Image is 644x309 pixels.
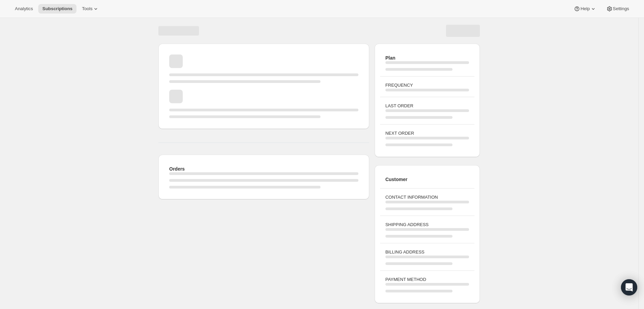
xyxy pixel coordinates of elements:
h2: Customer [385,176,469,183]
span: Tools [82,6,92,12]
h3: LAST ORDER [385,103,469,109]
h3: CONTACT INFORMATION [385,194,469,201]
span: Help [580,6,590,12]
span: Settings [613,6,629,12]
h2: Orders [169,165,358,172]
div: Open Intercom Messenger [621,279,637,295]
h3: NEXT ORDER [385,130,469,137]
button: Help [570,4,600,14]
button: Tools [78,4,103,14]
h3: PAYMENT METHOD [385,276,469,283]
h3: FREQUENCY [385,82,469,89]
span: Subscriptions [42,6,72,12]
button: Subscriptions [38,4,76,14]
div: Page loading [150,18,488,306]
h2: Plan [385,54,469,61]
h3: BILLING ADDRESS [385,249,469,256]
h3: SHIPPING ADDRESS [385,221,469,228]
button: Settings [602,4,633,14]
button: Analytics [11,4,37,14]
span: Analytics [15,6,33,12]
